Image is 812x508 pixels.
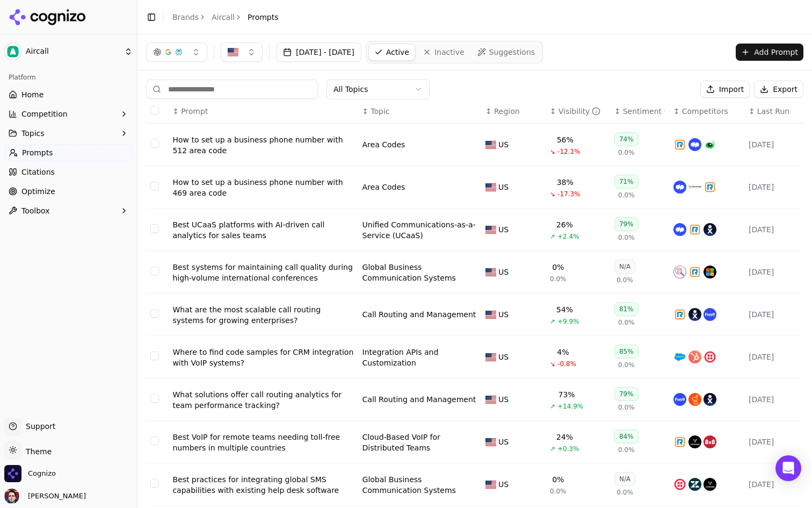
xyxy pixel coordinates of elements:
[498,267,509,277] span: US
[618,403,635,412] span: 0.0%
[557,177,574,188] div: 38%
[363,347,477,368] div: Integration APIs and Customization
[4,105,133,123] button: Competition
[688,138,701,151] img: dialpad
[498,224,509,235] span: US
[494,106,520,117] span: Region
[688,266,701,278] img: ringcentral
[550,190,555,198] span: ↘
[688,435,701,448] img: vonage
[550,275,567,283] span: 0.0%
[485,311,496,319] img: US flag
[150,139,159,148] button: Select row 1
[673,393,686,406] img: five9
[485,353,496,361] img: US flag
[704,393,716,406] img: nextiva
[417,44,470,61] a: Inactive
[150,309,159,318] button: Select row 5
[618,361,635,369] span: 0.0%
[498,437,509,447] span: US
[557,360,576,368] span: -0.8%
[673,350,686,363] img: salesforce
[498,394,509,405] span: US
[557,147,580,156] span: -12.1%
[557,402,583,411] span: +14.9%
[557,190,580,198] span: -17.3%
[498,139,509,150] span: US
[489,47,535,58] span: Suggestions
[172,177,353,198] div: How to set up a business phone number with 469 area code
[557,232,579,241] span: +2.4%
[363,262,477,283] a: Global Business Communication Systems
[498,182,509,192] span: US
[749,106,799,117] div: ↕Last Run
[4,125,133,142] button: Topics
[4,144,133,161] a: Prompts
[775,455,801,481] div: Open Intercom Messenger
[363,106,477,117] div: ↕Topic
[757,106,789,117] span: Last Run
[614,175,639,189] div: 71%
[485,183,496,191] img: US flag
[749,437,799,447] div: [DATE]
[4,43,21,60] img: Aircall
[688,393,701,406] img: genesys
[4,489,86,504] button: Open user button
[21,447,52,456] span: Theme
[371,106,389,117] span: Topic
[150,479,159,488] button: Select row 9
[212,12,235,23] a: Aircall
[617,488,633,497] span: 0.0%
[363,432,477,453] a: Cloud-Based VoIP for Distributed Teams
[172,12,279,23] nav: breadcrumb
[172,134,353,156] div: How to set up a business phone number with 512 area code
[172,474,353,496] a: Best practices for integrating global SMS capabilities with existing help desk software
[618,191,635,199] span: 0.0%
[704,350,716,363] img: twilio
[498,309,509,320] span: US
[614,302,639,316] div: 81%
[744,99,803,124] th: Last Run
[754,81,803,98] button: Export
[4,183,133,200] a: Optimize
[172,262,353,283] a: Best systems for maintaining call quality during high-volume international conferences
[704,478,716,491] img: vonage
[22,147,53,158] span: Prompts
[363,182,405,192] a: Area Codes
[363,394,476,405] a: Call Routing and Management
[150,352,159,360] button: Select row 6
[614,106,665,117] div: ↕Sentiment
[669,99,744,124] th: Competitors
[172,432,353,453] div: Best VoIP for remote teams needing toll-free numbers in multiple countries
[614,217,639,231] div: 79%
[172,347,353,368] a: Where to find code samples for CRM integration with VoIP systems?
[673,138,686,151] img: ringcentral
[358,99,481,124] th: Topic
[228,47,238,58] img: US
[552,262,564,273] div: 0%
[363,474,477,496] a: Global Business Communication Systems
[610,99,669,124] th: sentiment
[181,106,208,117] span: Prompt
[749,182,799,192] div: [DATE]
[4,489,19,504] img: Deniz Ozcan
[28,469,56,478] span: Cognizo
[24,491,86,501] span: [PERSON_NAME]
[363,219,477,241] div: Unified Communications-as-a-Service (UCaaS)
[552,474,564,485] div: 0%
[150,224,159,233] button: Select row 3
[618,148,635,157] span: 0.0%
[485,481,496,489] img: US flag
[556,304,573,315] div: 54%
[550,402,555,411] span: ↗
[704,138,716,151] img: grasshopper
[248,12,279,23] span: Prompts
[614,387,639,401] div: 79%
[614,430,639,443] div: 84%
[673,181,686,194] img: dialpad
